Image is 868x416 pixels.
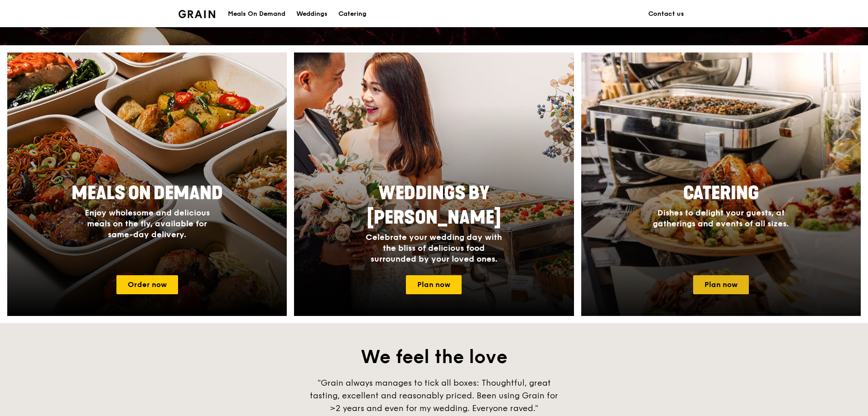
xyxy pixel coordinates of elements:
a: Meals On DemandEnjoy wholesome and delicious meals on the fly, available for same-day delivery.Or... [7,53,287,316]
img: meals-on-demand-card.d2b6f6db.png [7,53,287,316]
span: Catering [683,182,759,204]
span: Weddings by [PERSON_NAME] [367,182,501,229]
span: Meals On Demand [72,182,223,204]
span: Dishes to delight your guests, at gatherings and events of all sizes. [653,208,789,229]
a: Contact us [643,0,690,28]
div: Meals On Demand [228,0,285,28]
a: Plan now [693,275,749,294]
div: Catering [338,0,366,28]
a: Weddings [291,0,333,28]
img: Grain [178,10,215,18]
a: CateringDishes to delight your guests, at gatherings and events of all sizes.Plan now [581,53,861,316]
a: Plan now [406,275,462,294]
img: weddings-card.4f3003b8.jpg [294,53,574,316]
a: Weddings by [PERSON_NAME]Celebrate your wedding day with the bliss of delicious food surrounded b... [294,53,574,316]
a: Order now [116,275,178,294]
span: Celebrate your wedding day with the bliss of delicious food surrounded by your loved ones. [366,232,502,264]
div: "Grain always manages to tick all boxes: Thoughtful, great tasting, excellent and reasonably pric... [298,377,570,415]
div: Weddings [296,0,328,28]
span: Enjoy wholesome and delicious meals on the fly, available for same-day delivery. [85,208,210,239]
a: Catering [333,0,372,28]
